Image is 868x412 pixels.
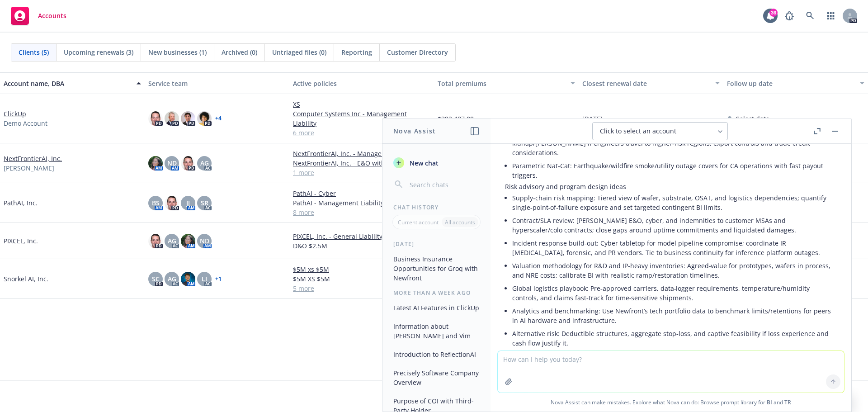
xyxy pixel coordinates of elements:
[197,111,212,126] img: photo
[165,111,179,126] img: photo
[512,237,837,259] li: Incident response build‑out: Cyber tabletop for model pipeline compromise; coordinate IR [MEDICAL...
[408,158,439,168] span: New chat
[293,265,430,274] a: $5M xs $5M
[148,111,163,126] img: photo
[592,122,728,140] button: Click to select an account
[200,158,209,168] span: AG
[293,274,430,284] a: $5M XS $5M
[4,198,38,208] a: PathAI, Inc.
[181,111,195,126] img: photo
[4,154,62,163] a: NextFrontierAI, Inc.
[512,214,837,237] li: Contract/SLA review: [PERSON_NAME] E&O, cyber, and indemnities to customer MSAs and hyperscaler/c...
[64,47,133,57] span: Upcoming renewals (3)
[390,155,483,171] button: New chat
[801,7,819,25] a: Search
[293,149,430,158] a: NextFrontierAI, Inc. - Management Liability
[382,289,491,297] div: More than a week ago
[393,126,436,136] h1: Nova Assist
[4,79,131,88] div: Account name, DBA
[582,114,603,123] span: [DATE]
[200,236,209,246] span: ND
[148,47,207,57] span: New businesses (1)
[215,116,222,121] a: + 4
[186,198,190,208] span: JJ
[293,168,430,177] a: 1 more
[494,393,848,412] span: Nova Assist can make mistakes. Explore what Nova can do: Browse prompt library for and
[202,274,207,284] span: LI
[512,259,837,282] li: Valuation methodology for R&D and IP‑heavy inventories: Agreed‑value for prototypes, wafers in pr...
[201,198,208,208] span: SR
[398,218,439,226] p: Current account
[390,300,483,315] button: Latest AI Features in ClickUp
[438,114,474,123] span: $392,487.00
[390,365,483,390] button: Precisely Software Company Overview
[145,72,289,94] button: Service team
[4,118,47,128] span: Demo Account
[4,163,54,173] span: [PERSON_NAME]
[181,156,195,170] img: photo
[152,274,160,284] span: SC
[408,178,480,191] input: Search chats
[289,72,434,94] button: Active policies
[168,236,176,246] span: AG
[148,79,286,88] div: Service team
[7,3,70,28] a: Accounts
[293,241,430,251] a: D&O $2.5M
[293,99,430,109] a: XS
[723,72,868,94] button: Follow up date
[780,7,798,25] a: Report a Bug
[600,127,676,136] span: Click to select an account
[736,114,769,123] span: Select date
[822,7,840,25] a: Switch app
[181,234,195,248] img: photo
[293,284,430,293] a: 5 more
[579,72,723,94] button: Closest renewal date
[512,191,837,214] li: Supply‑chain risk mapping: Tiered view of wafer, substrate, OSAT, and logistics dependencies; qua...
[181,272,195,286] img: photo
[767,398,772,406] a: BI
[505,350,837,359] p: Smart discovery questions to open the door
[512,327,837,350] li: Alternative risk: Deductible structures, aggregate stop‑loss, and captive feasibility if loss exp...
[434,72,579,94] button: Total premiums
[38,12,66,19] span: Accounts
[4,236,38,246] a: PIXCEL, Inc.
[293,232,430,241] a: PIXCEL, Inc. - General Liability
[293,109,430,128] a: Computer Systems Inc - Management Liability
[438,79,565,88] div: Total premiums
[505,182,837,191] p: Risk advisory and program design ideas
[152,198,160,208] span: BS
[215,276,222,282] a: + 1
[390,347,483,362] button: Introduction to ReflectionAI
[148,156,163,170] img: photo
[4,274,48,284] a: Snorkel AI, Inc.
[382,240,491,248] div: [DATE]
[784,398,791,406] a: TR
[272,47,326,57] span: Untriaged files (0)
[445,218,475,226] p: All accounts
[293,208,430,217] a: 8 more
[382,204,491,211] div: Chat History
[341,47,372,57] span: Reporting
[293,79,430,88] div: Active policies
[293,128,430,137] a: 6 more
[512,282,837,304] li: Global logistics playbook: Pre‑approved carriers, data‑logger requirements, temperature/humidity ...
[727,79,854,88] div: Follow up date
[167,158,177,168] span: ND
[390,319,483,343] button: Information about [PERSON_NAME] and Vim
[293,189,430,198] a: PathAI - Cyber
[4,109,26,118] a: ClickUp
[390,251,483,285] button: Business Insurance Opportunities for Groq with Newfront
[148,234,163,248] img: photo
[293,198,430,208] a: PathAI - Management Liability
[165,196,179,210] img: photo
[512,159,837,182] li: Parametric Nat‑Cat: Earthquake/wildfire smoke/utility outage covers for CA operations with fast p...
[19,47,49,57] span: Clients (5)
[387,47,448,57] span: Customer Directory
[222,47,257,57] span: Archived (0)
[512,304,837,327] li: Analytics and benchmarking: Use Newfront’s tech portfolio data to benchmark limits/retentions for...
[168,274,176,284] span: AG
[293,158,430,168] a: NextFrontierAI, Inc. - E&O with Cyber
[769,9,778,17] div: 36
[582,79,710,88] div: Closest renewal date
